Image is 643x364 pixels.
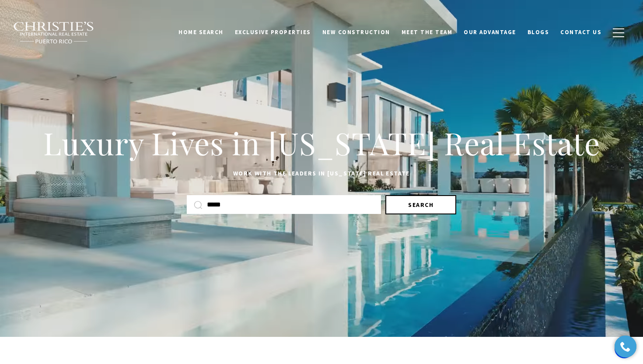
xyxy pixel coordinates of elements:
[464,28,516,36] span: Our Advantage
[385,195,456,214] button: Search
[396,24,458,41] a: Meet the Team
[528,28,549,36] span: Blogs
[13,21,94,44] img: Christie's International Real Estate black text logo
[560,28,601,36] span: Contact Us
[522,24,555,41] a: Blogs
[317,24,396,41] a: New Construction
[235,28,311,36] span: Exclusive Properties
[207,199,374,210] input: Search by Address, City, or Neighborhood
[458,24,522,41] a: Our Advantage
[37,168,606,179] p: Work with the leaders in [US_STATE] Real Estate
[229,24,317,41] a: Exclusive Properties
[607,20,630,45] button: button
[37,124,606,162] h1: Luxury Lives in [US_STATE] Real Estate
[173,24,229,41] a: Home Search
[322,28,390,36] span: New Construction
